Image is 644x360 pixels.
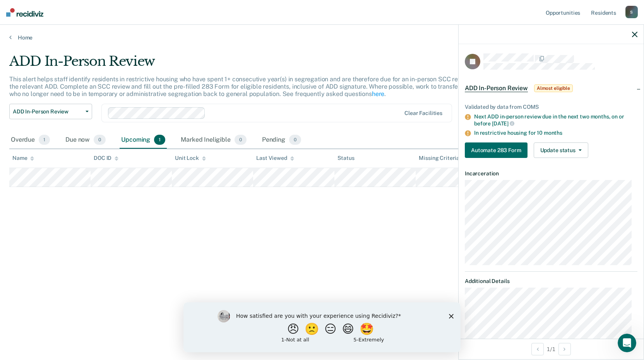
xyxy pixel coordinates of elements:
[474,130,637,136] div: In restrictive housing for 10 months
[260,132,303,149] div: Pending
[120,132,167,149] div: Upcoming
[372,90,384,98] a: here
[459,76,644,101] div: ADD In-Person ReviewAlmost eligible
[94,155,118,161] div: DOC ID
[256,155,294,161] div: Last Viewed
[465,142,531,158] a: Navigate to form link
[154,135,165,145] span: 1
[39,135,50,145] span: 1
[465,170,637,177] dt: Incarceration
[625,6,638,18] div: S
[465,104,637,110] div: Validated by data from COMS
[183,302,461,352] iframe: Survey by Kim from Recidiviz
[9,53,492,75] div: ADD In-Person Review
[289,135,301,145] span: 0
[175,155,206,161] div: Unit Lock
[179,132,248,149] div: Marked Ineligible
[459,339,644,359] div: 1 / 1
[465,142,528,158] button: Automate 283 Form
[9,132,51,149] div: Overdue
[618,334,636,352] iframe: Intercom live chat
[404,110,442,117] div: Clear facilities
[337,155,354,161] div: Status
[13,108,82,115] span: ADD In-Person Review
[64,132,107,149] div: Due now
[531,343,544,355] button: Previous Opportunity
[534,84,573,92] span: Almost eligible
[9,75,488,98] p: This alert helps staff identify residents in restrictive housing who have spent 1+ consecutive ye...
[12,155,34,161] div: Name
[465,84,528,92] span: ADD In-Person Review
[474,113,637,127] div: Next ADD in-person review due in the next two months, on or before [DATE]
[558,343,571,355] button: Next Opportunity
[534,142,588,158] button: Update status
[94,135,106,145] span: 0
[465,278,637,285] dt: Additional Details
[419,155,459,161] div: Missing Criteria
[235,135,247,145] span: 0
[6,8,43,17] img: Recidiviz
[9,34,635,41] a: Home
